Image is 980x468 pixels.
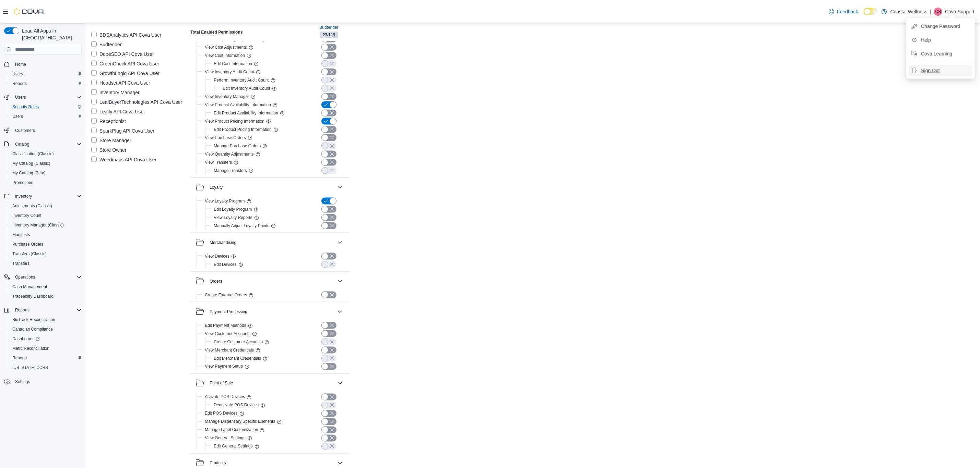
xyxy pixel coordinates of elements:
a: Home [12,60,29,69]
span: Sign Out [921,67,940,74]
span: Edit Cost Information [214,61,252,66]
button: View Product Pricing Information [205,117,264,125]
label: GreenCheck API Cova User [91,60,159,68]
span: Users [15,95,26,100]
span: Promotions [10,178,82,187]
span: Traceabilty Dashboard [10,292,82,300]
span: Classification (Classic) [12,151,54,157]
a: Feedback [826,5,861,19]
button: Manage Dispensary Specific Elements [205,418,275,426]
button: Budtender [317,23,341,32]
button: Cova Learning [909,48,972,59]
span: Create External Orders [205,292,247,298]
a: Metrc Reconciliation [10,344,52,353]
div: Orders [210,279,222,284]
span: Traceabilty Dashboard [12,294,54,299]
label: Store Manager [91,136,131,145]
div: Point of Sale [210,381,233,386]
label: Budtender [91,40,122,49]
span: Edit Merchant Credentials [214,356,261,361]
span: Manage Transfers [214,168,247,173]
div: Merchandising [190,252,350,271]
span: Deactivate POS Devices [214,403,259,408]
span: Operations [12,273,82,281]
span: Inventory Count [12,213,42,218]
span: Users [12,93,82,101]
span: Customers [15,128,35,133]
span: Dashboards [12,336,40,342]
button: View Merchant Credentials [205,346,254,354]
span: Edit Inventory Audit Count [223,86,270,91]
label: Weedmaps API Cova User [91,156,156,164]
span: Inventory Manager (Classic) [10,221,82,229]
a: Classification (Classic) [10,150,57,158]
span: Manifests [10,231,82,239]
button: Settings [1,377,84,386]
button: Reports [1,305,84,315]
button: Edit Devices [214,260,237,269]
a: My Catalog (Classic) [10,159,53,168]
span: 23/119 [320,32,339,38]
button: Orders [196,277,334,285]
button: Traceabilty Dashboard [7,292,84,301]
button: Manifests [7,230,84,239]
a: Security Roles [10,103,42,111]
span: Manually Adjust Loyalty Points [214,223,269,229]
button: Manage Purchase Orders [214,142,261,150]
img: Cova [14,8,45,15]
button: Catalog [1,139,84,149]
span: Edit Product Availability Information [214,110,278,116]
a: Adjustments (Classic) [10,202,55,210]
span: Inventory [12,192,82,200]
a: Purchase Orders [10,240,46,248]
button: Security Roles [7,102,84,112]
div: Payment Processing [190,321,350,373]
a: Reports [10,79,29,88]
span: Manage Label Customization [205,427,258,433]
p: | [930,8,932,16]
button: View Devices [205,252,229,260]
a: Inventory Count [10,211,44,220]
button: Users [1,93,84,102]
span: Cash Management [10,283,82,291]
span: Purchase Orders [12,242,44,247]
button: Merchandising [196,238,334,247]
span: Users [12,71,23,77]
button: Cash Management [7,282,84,292]
button: Point of Sale [196,379,334,387]
div: Loyalty [210,185,223,190]
label: Leafly API Cova User [91,108,145,116]
span: Transfers (Classic) [12,251,47,257]
button: Products [336,459,344,467]
button: View Cost Information [205,51,245,60]
button: Transfers (Classic) [7,249,84,259]
span: View Product Pricing Information [205,119,264,124]
h4: Total Enabled Permissions [190,29,243,35]
button: Purchase Orders [7,239,84,249]
span: Load All Apps in [GEOGRAPHIC_DATA] [19,27,82,41]
button: Point of Sale [336,379,344,387]
button: Classification (Classic) [7,149,84,159]
button: Edit Loyalty Program [214,205,252,213]
button: Promotions [7,178,84,187]
button: Change Password [909,21,972,32]
button: Operations [1,272,84,282]
button: BioTrack Reconciliation [7,315,84,324]
span: Edit Devices [214,262,237,267]
div: Payment Processing [210,309,247,315]
a: My Catalog (Beta) [10,169,48,177]
label: BDSAnalytics API Cova User [91,31,162,39]
button: View Purchase Orders [205,134,246,142]
span: Create Customer Accounts [214,339,263,345]
span: Users [12,114,23,119]
span: Settings [12,377,82,386]
span: Edit Payment Methods [205,323,246,328]
span: Manage Purchase Orders [214,143,261,149]
span: Catalog [12,140,82,148]
p: Coastal Wellness [890,8,928,16]
a: Settings [12,378,33,386]
button: Edit POS Devices [205,409,237,418]
a: Manifests [10,231,33,239]
button: View Loyalty Program [205,197,245,205]
button: Reports [7,353,84,363]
